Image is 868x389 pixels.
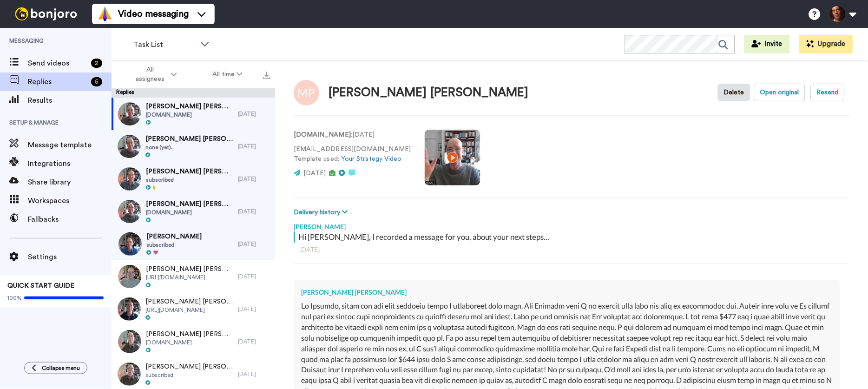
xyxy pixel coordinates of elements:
span: Task List [133,39,196,50]
img: 60cb807f-f3ed-412e-b85b-74c00110a083-thumb.jpg [118,102,141,125]
img: a8aa6878-fc6e-4779-b308-3e1c61a7dcd7-thumb.jpg [118,297,141,321]
a: [PERSON_NAME] [PERSON_NAME][DOMAIN_NAME][DATE] [112,98,275,130]
div: [DATE] [238,305,270,313]
img: bj-logo-header-white.svg [11,7,81,20]
div: [PERSON_NAME] [PERSON_NAME] [301,288,833,297]
span: Settings [28,251,112,263]
span: [DATE] [303,170,326,177]
img: 9ec04a8e-47e0-4a50-a31a-95248b0e8b86-thumb.jpg [118,232,142,256]
span: Results [28,95,112,106]
img: export.svg [263,72,270,79]
div: [PERSON_NAME] [294,218,849,231]
img: 141d70e6-2423-414c-bbf5-e64bda41602f-thumb.jpg [118,135,141,158]
span: subscribed [146,176,233,184]
img: 092ef917-5938-4f8b-acc6-a60a68ebee9f-thumb.jpg [118,167,141,191]
button: Resend [811,84,845,101]
div: [DATE] [238,370,270,378]
span: [PERSON_NAME] [PERSON_NAME] [146,199,233,209]
div: [DATE] [238,175,270,183]
div: [DATE] [238,273,270,280]
span: [PERSON_NAME] [PERSON_NAME] [146,330,233,339]
span: Send videos [28,58,87,69]
span: Collapse menu [42,364,80,372]
a: [PERSON_NAME] [PERSON_NAME][DOMAIN_NAME][DATE] [112,195,275,228]
span: Replies [28,76,87,87]
button: Export all results that match these filters now. [260,67,273,81]
div: [DATE] [238,143,270,150]
a: Your Strategy Video [341,156,402,162]
a: [PERSON_NAME] [PERSON_NAME][URL][DOMAIN_NAME][DATE] [112,260,275,293]
span: [PERSON_NAME] [PERSON_NAME] [146,264,233,274]
span: [PERSON_NAME] [PERSON_NAME] [PERSON_NAME] [145,362,233,371]
button: Upgrade [799,35,853,53]
span: [PERSON_NAME] [PERSON_NAME] [PERSON_NAME] [145,134,233,144]
div: Replies [112,88,275,98]
img: 8bb15cec-99fb-4bbf-893a-fde908d96daa-thumb.jpg [118,330,141,353]
span: subscribed [145,371,233,379]
strong: [DOMAIN_NAME] [294,132,351,138]
span: subscribed [146,241,202,249]
div: [DATE] [238,110,270,118]
p: : [DATE] [294,130,411,140]
img: 6ac6fead-f45a-453a-8c74-54e0ce6a5df1-thumb.jpg [118,265,141,288]
span: All assignees [132,65,169,84]
span: Workspaces [28,195,112,206]
span: [DOMAIN_NAME] [146,339,233,346]
a: [PERSON_NAME] [PERSON_NAME][DOMAIN_NAME][DATE] [112,325,275,358]
div: [DATE] [238,338,270,345]
img: c7bf977e-81de-4487-a088-c2de5fefc08c-thumb.jpg [118,363,141,386]
span: Share library [28,177,112,188]
button: All time [195,66,261,83]
span: [PERSON_NAME] [PERSON_NAME] [146,167,233,176]
button: Collapse menu [24,362,87,374]
img: vm-color.svg [98,7,112,21]
button: Delivery history [294,207,350,218]
a: [PERSON_NAME] [PERSON_NAME] [PERSON_NAME][URL][DOMAIN_NAME][DATE] [112,293,275,325]
span: none (yet).. [145,144,233,151]
a: [PERSON_NAME] [PERSON_NAME]subscribed[DATE] [112,163,275,195]
span: Message template [28,139,112,151]
button: Open original [754,84,805,101]
span: Video messaging [118,7,189,20]
span: Fallbacks [28,214,112,225]
div: [DATE] [238,208,270,215]
span: [PERSON_NAME] [PERSON_NAME] [146,102,233,111]
span: 100% [7,294,22,302]
a: [PERSON_NAME]subscribed[DATE] [112,228,275,260]
button: Delete [718,84,750,101]
div: [PERSON_NAME] [PERSON_NAME] [329,86,529,99]
a: [PERSON_NAME] [PERSON_NAME] [PERSON_NAME]none (yet)..[DATE] [112,130,275,163]
img: 4eab9060-b8c5-4cf5-af74-cd0644a09bbe-thumb.jpg [118,200,141,223]
div: [DATE] [238,240,270,248]
span: [DOMAIN_NAME] [146,111,233,119]
div: Hi [PERSON_NAME], I recorded a message for you, about your next steps... [298,231,847,243]
span: [URL][DOMAIN_NAME] [145,306,233,314]
span: [PERSON_NAME] [PERSON_NAME] [PERSON_NAME] [145,297,233,306]
div: [DATE] [299,245,844,254]
button: All assignees [113,61,195,87]
span: Integrations [28,158,112,169]
div: 5 [91,77,102,86]
span: [DOMAIN_NAME] [146,209,233,216]
span: [URL][DOMAIN_NAME] [146,274,233,281]
span: [PERSON_NAME] [146,232,202,241]
div: 2 [91,59,102,68]
p: [EMAIL_ADDRESS][DOMAIN_NAME] Template used: [294,145,411,164]
img: Image of Marina Pinto Miller Marina Pinto Miller [294,80,319,105]
button: Invite [744,35,790,53]
span: QUICK START GUIDE [7,283,74,289]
